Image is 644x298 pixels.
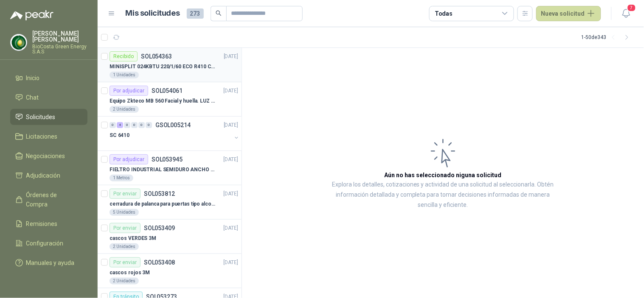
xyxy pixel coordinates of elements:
[144,191,175,197] p: SOL053812
[10,216,87,232] a: Remisiones
[10,187,87,212] a: Órdenes de Compra
[110,154,148,164] div: Por adjudicar
[155,122,191,128] p: GSOL005214
[26,258,75,267] span: Manuales y ayuda
[224,121,238,129] p: [DATE]
[110,86,148,96] div: Por adjudicar
[224,53,238,61] p: [DATE]
[224,87,238,95] p: [DATE]
[110,223,141,233] div: Por enviar
[98,151,242,185] a: Por adjudicarSOL053945[DATE] FIELTRO INDUSTRIAL SEMIDURO ANCHO 25 MM1 Metros
[126,7,180,19] h1: Mis solicitudes
[11,34,27,50] img: Company Logo
[98,185,242,220] a: Por enviarSOL053812[DATE] cerradura de palanca para puertas tipo alcoba marca yale5 Unidades
[582,31,634,44] div: 1 - 50 de 343
[146,122,152,128] div: 0
[124,122,130,128] div: 0
[26,151,65,161] span: Negociaciones
[10,255,87,271] a: Manuales y ayuda
[385,170,502,180] h3: Aún no has seleccionado niguna solicitud
[152,88,183,94] p: SOL054061
[110,51,138,61] div: Recibido
[10,167,87,184] a: Adjudicación
[98,48,242,82] a: RecibidoSOL054363[DATE] MINISPLIT 024KBTU 220/1/60 ECO R410 C/FR1 Unidades
[141,53,172,59] p: SOL054363
[26,239,64,248] span: Configuración
[144,259,175,265] p: SOL053408
[619,6,634,21] button: 7
[110,234,156,242] p: cascos VERDES 3M
[110,209,139,216] div: 5 Unidades
[10,235,87,251] a: Configuración
[152,156,183,162] p: SOL053945
[110,72,139,78] div: 1 Unidades
[131,122,138,128] div: 0
[224,190,238,198] p: [DATE]
[26,171,61,180] span: Adjudicación
[10,109,87,125] a: Solicitudes
[26,112,56,122] span: Solicitudes
[32,31,87,42] p: [PERSON_NAME] [PERSON_NAME]
[98,254,242,288] a: Por enviarSOL053408[DATE] cascos rojos 3M2 Unidades
[117,122,123,128] div: 4
[327,180,559,210] p: Explora los detalles, cotizaciones y actividad de una solicitud al seleccionarla. Obtén informaci...
[110,63,215,71] p: MINISPLIT 024KBTU 220/1/60 ECO R410 C/FR
[110,122,116,128] div: 0
[26,132,58,141] span: Licitaciones
[10,128,87,145] a: Licitaciones
[110,131,129,139] p: SC 6410
[110,166,215,174] p: FIELTRO INDUSTRIAL SEMIDURO ANCHO 25 MM
[10,70,87,86] a: Inicio
[110,269,150,277] p: cascos rojos 3M
[110,189,141,199] div: Por enviar
[216,10,222,16] span: search
[138,122,145,128] div: 0
[110,257,141,267] div: Por enviar
[110,278,139,284] div: 2 Unidades
[435,9,453,18] div: Todas
[536,6,601,21] button: Nueva solicitud
[10,148,87,164] a: Negociaciones
[110,106,139,113] div: 2 Unidades
[26,190,79,209] span: Órdenes de Compra
[110,175,133,181] div: 1 Metros
[98,220,242,254] a: Por enviarSOL053409[DATE] cascos VERDES 3M2 Unidades
[110,120,240,147] a: 0 4 0 0 0 0 GSOL005214[DATE] SC 6410
[144,225,175,231] p: SOL053409
[26,219,58,228] span: Remisiones
[98,82,242,117] a: Por adjudicarSOL054061[DATE] Equipo Zkteco MB 560 Facial y huella. LUZ VISIBLE2 Unidades
[627,4,636,12] span: 7
[26,73,40,83] span: Inicio
[224,224,238,232] p: [DATE]
[224,259,238,267] p: [DATE]
[32,44,87,54] p: BioCosta Green Energy S.A.S
[110,97,215,105] p: Equipo Zkteco MB 560 Facial y huella. LUZ VISIBLE
[26,93,39,102] span: Chat
[110,243,139,250] div: 2 Unidades
[110,200,215,208] p: cerradura de palanca para puertas tipo alcoba marca yale
[187,8,204,19] span: 273
[10,89,87,106] a: Chat
[224,156,238,164] p: [DATE]
[10,10,53,20] img: Logo peakr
